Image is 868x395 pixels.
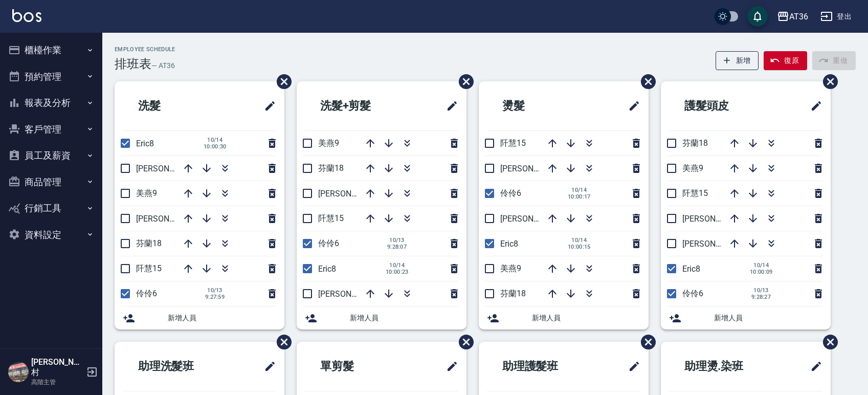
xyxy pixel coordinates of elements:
[773,6,812,27] button: AT36
[115,306,284,330] div: 新增人員
[804,94,822,118] span: 修改班表的標題
[31,378,83,387] p: 高階主管
[386,262,409,269] span: 10/14
[622,354,640,379] span: 修改班表的標題
[151,60,175,71] h6: — AT36
[532,313,640,323] span: 新增人員
[764,51,807,70] button: 復原
[136,264,162,273] span: 阡慧15
[297,306,466,330] div: 新增人員
[816,7,856,26] button: 登出
[4,222,98,248] button: 資料設定
[568,244,591,250] span: 10:00:15
[682,138,708,148] span: 芬蘭18
[568,193,591,200] span: 10:00:17
[815,327,839,357] span: 刪除班表
[487,87,581,124] h2: 燙髮
[136,289,157,298] span: 伶伶6
[305,87,413,124] h2: 洗髮+剪髮
[4,37,98,63] button: 櫃檯作業
[633,67,657,97] span: 刪除班表
[682,188,708,198] span: 阡慧15
[204,137,227,143] span: 10/14
[500,164,571,173] span: [PERSON_NAME]16
[750,294,772,300] span: 9:28:27
[115,46,175,53] h2: Employee Schedule
[451,327,475,357] span: 刪除班表
[500,239,518,249] span: Eric8
[4,169,98,195] button: 商品管理
[269,327,293,357] span: 刪除班表
[136,188,157,198] span: 美燕9
[500,264,521,273] span: 美燕9
[500,214,571,224] span: [PERSON_NAME]11
[750,262,773,269] span: 10/14
[714,313,822,323] span: 新增人員
[682,239,753,249] span: [PERSON_NAME]16
[12,9,41,22] img: Logo
[682,214,753,224] span: [PERSON_NAME]11
[4,90,98,116] button: 報表及分析
[4,116,98,143] button: 客戶管理
[682,289,703,298] span: 伶伶6
[804,354,822,379] span: 修改班表的標題
[31,357,83,378] h5: [PERSON_NAME]村
[8,362,29,382] img: Person
[318,213,344,223] span: 阡慧15
[136,164,207,173] span: [PERSON_NAME]16
[318,264,336,274] span: Eric8
[168,313,276,323] span: 新增人員
[115,57,151,71] h3: 排班表
[568,187,591,193] span: 10/14
[487,348,597,385] h2: 助理護髮班
[500,289,526,298] span: 芬蘭18
[747,6,768,27] button: save
[350,313,458,323] span: 新增人員
[500,138,526,148] span: 阡慧15
[669,87,774,124] h2: 護髮頭皮
[386,237,408,244] span: 10/13
[318,138,339,148] span: 美燕9
[258,94,276,118] span: 修改班表的標題
[4,195,98,222] button: 行銷工具
[682,163,703,173] span: 美燕9
[750,269,773,275] span: 10:00:09
[4,63,98,90] button: 預約管理
[318,163,344,173] span: 芬蘭18
[269,67,293,97] span: 刪除班表
[815,67,839,97] span: 刪除班表
[682,264,700,274] span: Eric8
[123,87,217,124] h2: 洗髮
[440,94,458,118] span: 修改班表的標題
[136,238,162,248] span: 芬蘭18
[479,306,649,330] div: 新增人員
[661,306,831,330] div: 新增人員
[669,348,781,385] h2: 助理燙.染班
[386,244,408,250] span: 9:28:07
[789,10,808,23] div: AT36
[305,348,405,385] h2: 單剪髮
[500,188,521,198] span: 伶伶6
[750,287,772,294] span: 10/13
[204,294,226,300] span: 9:27:59
[136,214,207,224] span: [PERSON_NAME]11
[633,327,657,357] span: 刪除班表
[386,269,409,275] span: 10:00:23
[318,189,389,199] span: [PERSON_NAME]16
[136,139,154,148] span: Eric8
[568,237,591,244] span: 10/14
[440,354,458,379] span: 修改班表的標題
[318,238,339,248] span: 伶伶6
[123,348,233,385] h2: 助理洗髮班
[622,94,640,118] span: 修改班表的標題
[204,143,227,150] span: 10:00:30
[716,51,759,70] button: 新增
[258,354,276,379] span: 修改班表的標題
[4,142,98,169] button: 員工及薪資
[318,289,389,299] span: [PERSON_NAME]11
[451,67,475,97] span: 刪除班表
[204,287,226,294] span: 10/13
